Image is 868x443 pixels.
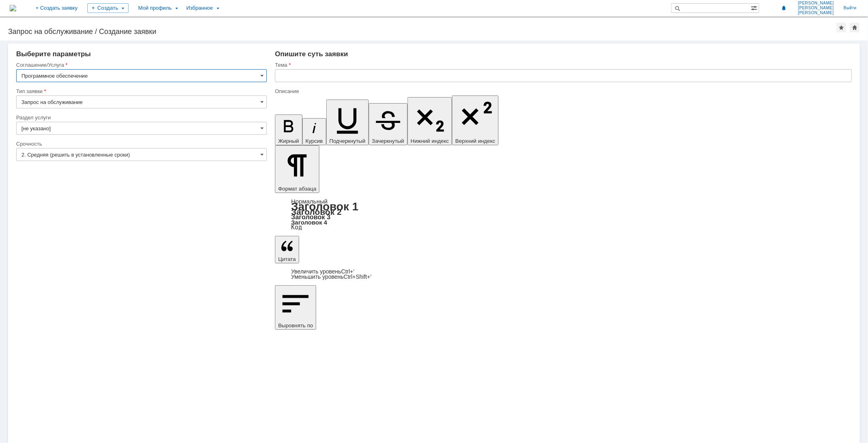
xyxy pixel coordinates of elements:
button: Цитата [275,236,299,263]
div: Создать [87,3,129,13]
span: Верхний индекс [455,138,495,144]
div: Цитата [275,269,852,280]
div: Тип заявки [16,89,265,94]
div: Описание [275,89,850,94]
button: Зачеркнутый [369,103,408,145]
button: Нижний индекс [408,97,452,145]
button: Формат абзаца [275,145,319,193]
span: Подчеркнутый [329,138,365,144]
a: Код [291,224,302,231]
a: Перейти на домашнюю страницу [10,5,16,11]
a: Заголовок 4 [291,219,327,226]
span: Расширенный поиск [751,4,759,11]
span: Ctrl+' [341,268,355,275]
a: Заголовок 2 [291,207,342,216]
span: Курсив [306,138,323,144]
span: Ctrl+Shift+' [344,273,372,280]
a: Decrease [291,273,372,280]
button: Подчеркнутый [326,100,369,145]
span: [PERSON_NAME] [798,11,834,15]
div: Добавить в избранное [836,23,846,32]
div: Запрос на обслуживание / Создание заявки [8,28,836,36]
span: Зачеркнутый [372,138,404,144]
a: Заголовок 1 [291,200,359,213]
div: Соглашение/Услуга [16,62,265,68]
span: Опишите суть заявки [275,50,348,58]
span: Цитата [278,256,296,262]
div: Формат абзаца [275,199,852,230]
span: Выберите параметры [16,50,91,58]
div: Срочность [16,141,265,146]
button: Жирный [275,114,302,145]
img: logo [10,5,16,11]
span: Формат абзаца [278,186,316,192]
a: Increase [291,268,355,275]
a: Заголовок 3 [291,213,330,220]
span: [PERSON_NAME] [798,6,834,11]
span: Нижний индекс [411,138,449,144]
span: Выровнять по [278,322,313,329]
button: Курсив [302,118,326,145]
div: Раздел услуги [16,115,265,120]
a: Нормальный [291,198,327,205]
span: Жирный [278,138,299,144]
button: Верхний индекс [452,95,498,145]
div: Сделать домашней страницей [850,23,860,32]
span: [PERSON_NAME] [798,1,834,6]
button: Выровнять по [275,285,316,330]
div: Тема [275,62,850,68]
